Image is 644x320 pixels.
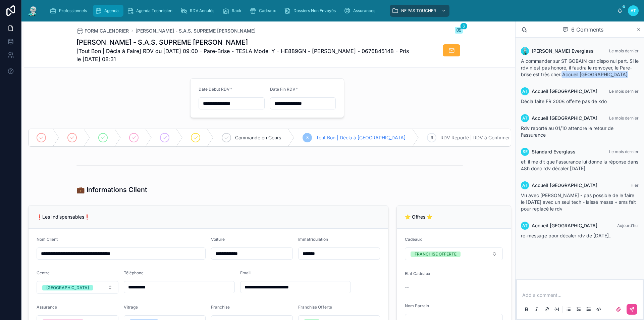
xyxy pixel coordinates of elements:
[521,58,639,77] span: A commander sur ST GOBAIN car dispo nul part. Si le rdv n'est pas honoré, il faudra le renvoyer, ...
[521,192,636,212] span: Vu avec [PERSON_NAME] - pas possible de le faire le [DATE] avec un seul tech - laissé messs + sms...
[521,125,613,138] span: Rdv reporté au 01/10 attendre le retour de l'assurance
[561,71,628,78] span: Accueil [GEOGRAPHIC_DATA]
[617,223,639,228] span: Aujourd’hui
[609,89,639,94] span: Le mois dernier
[190,8,214,13] span: RDV Annulés
[76,47,413,63] span: [Tout Bon | Décla à Faire] RDV du [DATE] 09:00 - Pare-Brise - TESLA Model Y - HE889GN - [PERSON_N...
[532,88,597,95] span: Accueil [GEOGRAPHIC_DATA]
[259,8,276,13] span: Cadeaux
[523,149,528,154] span: SE
[405,303,429,308] span: Nom Parrain
[85,28,129,34] span: FORM CALENDRIER
[405,271,430,276] span: Etat Cadeaux
[522,183,528,188] span: AT
[125,5,177,17] a: Agenda Technicien
[37,270,50,275] span: Centre
[532,48,594,54] span: [PERSON_NAME] Everglass
[293,8,336,13] span: Dossiers Non Envoyés
[521,159,638,171] span: ef: il me dit que l'assurance lui donne la réponse dans 48h donc rdv décaler [DATE]
[401,8,436,13] span: NE PAS TOUCHER
[76,28,129,34] a: FORM CALENDRIER
[211,305,230,310] span: Franchise
[306,135,309,140] span: 8
[37,214,90,220] span: ❗Les Indispensables❗
[440,134,510,141] span: RDV Reporté | RDV à Confirmer
[532,182,597,189] span: Accueil [GEOGRAPHIC_DATA]
[37,281,118,294] button: Select Button
[298,237,328,242] span: Immatriculation
[631,8,636,13] span: AT
[455,27,463,35] button: 6
[342,5,380,17] a: Assurances
[521,233,611,238] span: re-message pour décaler rdv de [DATE]..
[59,8,87,13] span: Professionnels
[522,116,528,121] span: AT
[136,8,172,13] span: Agenda Technicien
[46,285,89,290] div: [GEOGRAPHIC_DATA]
[199,87,230,92] span: Date Début RDV
[240,270,251,275] span: Email
[390,5,449,17] a: NE PAS TOUCHER
[48,5,92,17] a: Professionnels
[405,247,503,260] button: Select Button
[353,8,375,13] span: Assurances
[124,305,138,310] span: Vitrage
[415,252,457,257] div: FRANCHISE OFFERTE
[248,5,281,17] a: Cadeaux
[521,98,607,104] span: Décla faite FR 200€ offerte pas de kdo
[235,134,281,141] span: Commande en Cours
[232,8,241,13] span: Rack
[405,284,409,290] span: --
[609,116,639,121] span: Le mois dernier
[76,38,413,47] h1: [PERSON_NAME] - S.A.S. SUPREME [PERSON_NAME]
[282,5,340,17] a: Dossiers Non Envoyés
[532,222,597,229] span: Accueil [GEOGRAPHIC_DATA]
[298,305,332,310] span: Franchise Offerte
[124,270,144,275] span: Téléphone
[76,185,147,194] h1: 💼 Informations Client
[609,48,639,53] span: Le mois dernier
[270,87,296,92] span: Date Fin RDV
[178,5,219,17] a: RDV Annulés
[532,148,576,155] span: Standard Everglass
[609,149,639,154] span: Le mois dernier
[316,134,406,141] span: Tout Bon | Décla à [GEOGRAPHIC_DATA]
[37,237,58,242] span: Nom Client
[211,237,225,242] span: Voiture
[136,28,256,34] a: [PERSON_NAME] - S.A.S. SUPREME [PERSON_NAME]
[522,223,528,228] span: AT
[27,5,39,16] img: App logo
[532,115,597,122] span: Accueil [GEOGRAPHIC_DATA]
[431,135,433,140] span: 9
[405,237,422,242] span: Cadeaux
[37,305,57,310] span: Assurance
[104,8,119,13] span: Agenda
[631,183,639,188] span: Hier
[93,5,123,17] a: Agenda
[44,3,617,18] div: scrollable content
[220,5,246,17] a: Rack
[405,214,432,220] span: ⭐ Offres ⭐
[460,23,467,30] span: 6
[522,89,528,94] span: AT
[571,26,603,34] span: 6 Comments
